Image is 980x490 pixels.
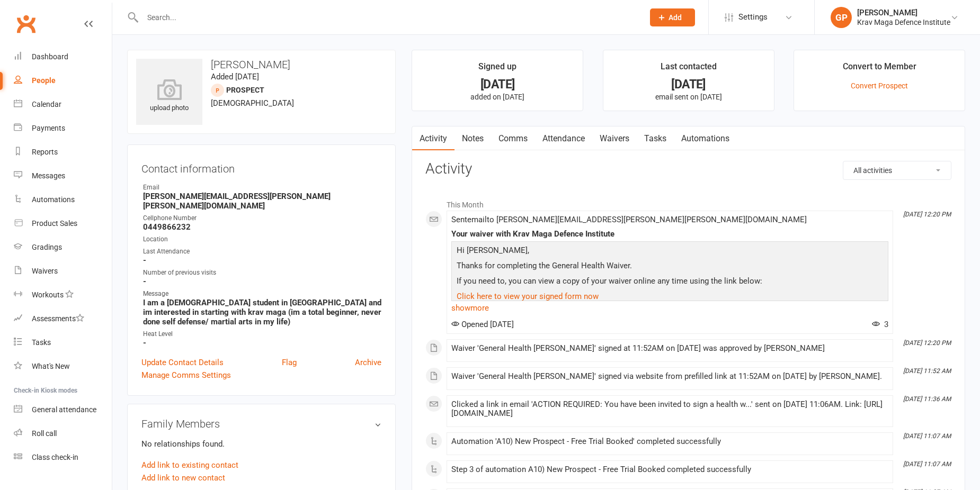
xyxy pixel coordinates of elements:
i: [DATE] 12:20 PM [903,339,951,347]
a: Add link to existing contact [141,459,238,471]
button: Add [650,8,695,26]
div: People [32,76,56,85]
a: Roll call [14,422,112,446]
div: Dashboard [32,52,68,61]
div: Convert to Member [843,60,916,79]
a: Messages [14,164,112,188]
a: Attendance [535,126,592,151]
div: Reports [32,148,58,156]
span: 3 [872,320,888,329]
span: Opened [DATE] [451,320,514,329]
div: Messages [32,171,65,180]
div: Waivers [32,267,58,275]
div: Clicked a link in email 'ACTION REQUIRED: You have been invited to sign a health w...' sent on [D... [451,400,888,418]
span: Settings [738,5,768,29]
div: Heat Level [143,329,381,339]
a: Clubworx [13,11,39,37]
div: Email [143,183,381,193]
a: What's New [14,355,112,378]
p: If you need to, you can view a copy of your waiver online any time using the link below: [454,275,886,290]
a: Calendar [14,93,112,116]
div: Cellphone Number [143,213,381,223]
strong: - [143,338,381,348]
div: Class check-in [32,453,78,461]
div: Automation 'A10) New Prospect - Free Trial Booked' completed successfully [451,437,888,446]
div: Assessments [32,314,84,323]
h3: Contact information [141,159,381,175]
div: [PERSON_NAME] [857,8,950,17]
a: Convert Prospect [851,81,908,90]
div: Calendar [32,100,61,108]
a: Click here to view your signed form now [457,292,599,301]
a: Waivers [14,259,112,283]
div: Gradings [32,243,62,251]
a: Reports [14,140,112,164]
a: Dashboard [14,45,112,69]
i: [DATE] 11:07 AM [903,432,951,440]
div: [DATE] [422,79,573,90]
time: Added [DATE] [211,72,259,81]
a: Add link to new contact [141,471,225,484]
h3: [PERSON_NAME] [136,59,387,70]
span: Add [669,13,682,22]
div: [DATE] [613,79,764,90]
a: Update Contact Details [141,356,224,369]
div: GP [831,7,852,28]
div: Message [143,289,381,299]
h3: Activity [425,161,951,177]
span: Sent email to [PERSON_NAME][EMAIL_ADDRESS][PERSON_NAME][PERSON_NAME][DOMAIN_NAME] [451,215,807,224]
div: Last contacted [661,60,717,79]
div: Roll call [32,429,57,438]
div: Waiver 'General Health [PERSON_NAME]' signed via website from prefilled link at 11:52AM on [DATE]... [451,372,888,381]
a: Workouts [14,283,112,307]
a: Class kiosk mode [14,446,112,469]
i: [DATE] 11:07 AM [903,460,951,468]
a: General attendance kiosk mode [14,398,112,422]
a: Gradings [14,235,112,259]
h3: Family Members [141,418,381,430]
p: email sent on [DATE] [613,93,764,101]
a: Flag [282,356,297,369]
a: Automations [674,126,737,151]
input: Search... [139,10,636,25]
div: Your waiver with Krav Maga Defence Institute [451,230,888,239]
a: Tasks [14,331,112,355]
li: This Month [425,194,951,211]
p: Hi [PERSON_NAME], [454,244,886,259]
a: Archive [355,356,381,369]
div: Number of previous visits [143,268,381,278]
p: added on [DATE] [422,93,573,101]
div: Krav Maga Defence Institute [857,17,950,27]
strong: 0449866232 [143,222,381,232]
div: What's New [32,362,70,370]
strong: - [143,277,381,286]
div: Waiver 'General Health [PERSON_NAME]' signed at 11:52AM on [DATE] was approved by [PERSON_NAME] [451,344,888,353]
div: Workouts [32,291,64,299]
div: Product Sales [32,219,77,228]
div: Tasks [32,338,51,347]
a: Product Sales [14,212,112,235]
p: No relationships found. [141,438,381,450]
a: Tasks [637,126,674,151]
a: Manage Comms Settings [141,369,231,382]
i: [DATE] 11:36 AM [903,395,951,403]
div: Payments [32,124,65,132]
div: Step 3 of automation A10) New Prospect - Free Trial Booked completed successfully [451,465,888,474]
a: Activity [412,126,455,151]
div: Location [143,234,381,244]
i: [DATE] 11:52 AM [903,367,951,375]
a: show more [451,301,888,315]
div: General attendance [32,405,96,414]
a: Automations [14,188,112,212]
a: Notes [455,126,491,151]
a: Payments [14,116,112,140]
a: People [14,69,112,93]
strong: [PERSON_NAME][EMAIL_ADDRESS][PERSON_NAME][PERSON_NAME][DOMAIN_NAME] [143,192,381,211]
a: Assessments [14,307,112,331]
div: Automations [32,195,75,204]
i: [DATE] 12:20 PM [903,211,951,218]
snap: prospect [226,86,264,94]
a: Comms [491,126,535,151]
strong: I am a [DEMOGRAPHIC_DATA] student in [GEOGRAPHIC_DATA] and im interested in starting with krav ma... [143,298,381,326]
div: Signed up [478,60,516,79]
